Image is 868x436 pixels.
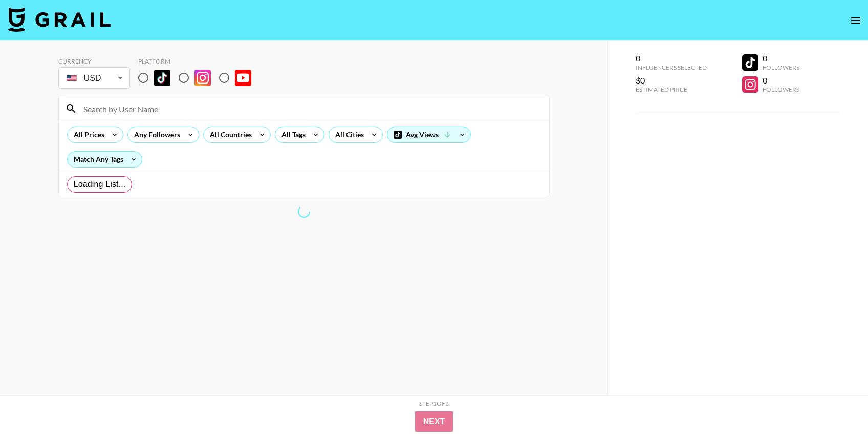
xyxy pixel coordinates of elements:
[763,53,799,64] div: 0
[204,127,254,142] div: All Countries
[60,69,128,87] div: USD
[296,203,312,219] span: Refreshing exchangeRatesNew, lists, bookers, clients, countries, tags, cities, talent, talent...
[68,127,106,142] div: All Prices
[154,70,170,86] img: TikTok
[235,70,251,86] img: YouTube
[138,57,259,65] div: Platform
[194,70,211,86] img: Instagram
[763,86,799,93] div: Followers
[763,75,799,86] div: 0
[8,7,111,32] img: Grail Talent
[419,400,449,407] div: Step 1 of 2
[636,64,707,71] div: Influencers Selected
[329,127,366,142] div: All Cities
[77,100,543,117] input: Search by User Name
[74,178,126,191] span: Loading List...
[58,57,130,65] div: Currency
[275,127,308,142] div: All Tags
[636,75,707,86] div: $0
[387,127,470,142] div: Avg Views
[636,86,707,93] div: Estimated Price
[763,64,799,71] div: Followers
[68,152,142,167] div: Match Any Tags
[845,10,866,31] button: open drawer
[128,127,182,142] div: Any Followers
[636,53,707,64] div: 0
[415,411,453,432] button: Next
